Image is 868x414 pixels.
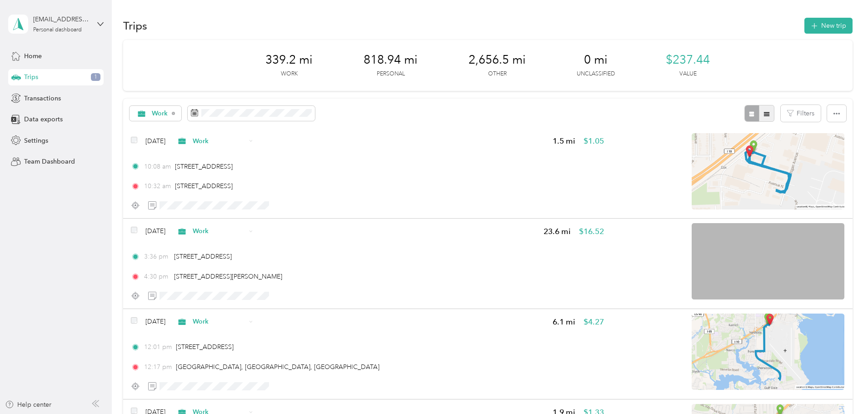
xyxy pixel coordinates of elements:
[579,226,604,237] span: $16.52
[584,135,604,147] span: $1.05
[175,182,233,190] span: [STREET_ADDRESS]
[193,226,246,236] span: Work
[364,53,418,67] span: 818.94 mi
[24,157,75,166] span: Team Dashboard
[584,316,604,328] span: $4.27
[553,135,575,147] span: 1.5 mi
[377,70,405,78] p: Personal
[123,21,147,30] h1: Trips
[145,136,165,146] span: [DATE]
[488,70,507,78] p: Other
[781,105,821,122] button: Filters
[577,70,615,78] p: Unclassified
[144,272,170,281] span: 4:30 pm
[24,136,48,145] span: Settings
[152,110,168,117] span: Work
[144,342,172,352] span: 12:01 pm
[24,115,63,124] span: Data exports
[174,253,232,260] span: [STREET_ADDRESS]
[176,363,379,371] span: [GEOGRAPHIC_DATA], [GEOGRAPHIC_DATA], [GEOGRAPHIC_DATA]
[144,252,170,261] span: 3:36 pm
[144,362,172,372] span: 12:17 pm
[265,53,313,67] span: 339.2 mi
[24,94,61,103] span: Transactions
[145,226,165,236] span: [DATE]
[544,226,571,237] span: 23.6 mi
[817,363,868,414] iframe: Everlance-gr Chat Button Frame
[193,136,246,146] span: Work
[553,316,575,328] span: 6.1 mi
[692,133,844,209] img: minimap
[281,70,298,78] p: Work
[144,181,171,191] span: 10:32 am
[5,400,51,409] button: Help center
[175,163,233,170] span: [STREET_ADDRESS]
[24,72,38,82] span: Trips
[804,18,853,34] button: New trip
[33,27,82,33] div: Personal dashboard
[24,51,42,61] span: Home
[91,73,100,81] span: 1
[692,314,844,390] img: minimap
[679,70,697,78] p: Value
[33,15,90,24] div: [EMAIL_ADDRESS][DOMAIN_NAME]
[145,317,165,326] span: [DATE]
[174,273,282,280] span: [STREET_ADDRESS][PERSON_NAME]
[692,223,844,299] img: minimap
[666,53,710,67] span: $237.44
[176,343,234,351] span: [STREET_ADDRESS]
[469,53,526,67] span: 2,656.5 mi
[193,317,246,326] span: Work
[584,53,608,67] span: 0 mi
[144,162,171,171] span: 10:08 am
